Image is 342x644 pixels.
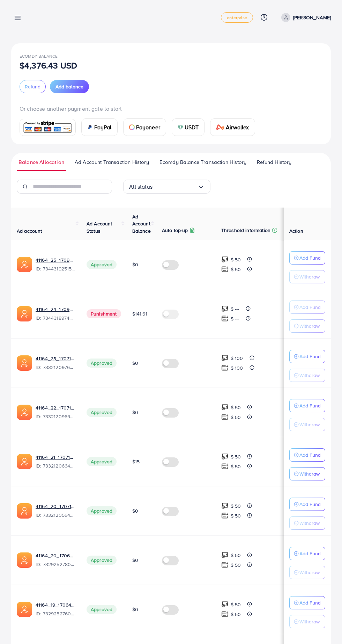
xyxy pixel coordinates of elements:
[299,549,321,558] p: Add Fund
[299,451,321,459] p: Add Fund
[132,213,151,234] span: Ad Account Balance
[20,80,46,93] button: Refund
[36,413,75,420] span: ID: 7332120969684811778
[36,561,75,568] span: ID: 7329252780571557890
[299,401,321,410] p: Add Fund
[299,352,321,361] p: Add Fund
[226,123,249,131] span: Airwallex
[299,420,320,429] p: Withdraw
[221,413,229,421] img: top-up amount
[221,315,229,322] img: top-up amount
[87,359,117,368] span: Approved
[36,462,75,469] span: ID: 7332120664427642882
[293,13,331,22] p: [PERSON_NAME]
[221,551,229,559] img: top-up amount
[299,322,320,330] p: Withdraw
[132,310,147,317] span: $141.61
[185,123,199,131] span: USDT
[132,458,140,465] span: $15
[132,606,138,613] span: $0
[87,506,117,515] span: Approved
[87,605,117,614] span: Approved
[36,306,75,322] div: <span class='underline'>41164_24_1709982576916</span></br>7344318974215340033
[221,512,229,519] img: top-up amount
[289,547,325,560] button: Add Fund
[129,181,153,192] span: All status
[231,462,241,471] p: $ 50
[221,601,229,608] img: top-up amount
[172,118,205,136] a: cardUSDT
[289,301,325,314] button: Add Fund
[299,470,320,478] p: Withdraw
[231,551,241,559] p: $ 50
[289,498,325,511] button: Add Fund
[289,369,325,382] button: Withdraw
[123,118,166,136] a: cardPayoneer
[289,251,325,265] button: Add Fund
[132,409,138,416] span: $0
[20,61,77,70] p: $4,376.43 USD
[289,227,303,234] span: Action
[221,256,229,263] img: top-up amount
[20,104,322,113] p: Or choose another payment gate to start
[289,566,325,579] button: Withdraw
[216,124,224,130] img: card
[123,180,210,194] div: Search for option
[221,404,229,411] img: top-up amount
[221,453,229,460] img: top-up amount
[36,256,75,273] div: <span class='underline'>41164_25_1709982599082</span></br>7344319251534069762
[221,226,270,234] p: Threshold information
[289,615,325,628] button: Withdraw
[289,319,325,333] button: Withdraw
[87,260,117,269] span: Approved
[87,220,112,234] span: Ad Account Status
[231,403,241,412] p: $ 50
[17,602,32,617] img: ic-ads-acc.e4c84228.svg
[178,124,183,130] img: card
[36,610,75,617] span: ID: 7329252760468127746
[81,118,118,136] a: cardPayPal
[231,265,241,274] p: $ 50
[257,158,291,166] span: Refund History
[299,371,320,379] p: Withdraw
[227,15,247,20] span: enterprise
[36,503,75,519] div: <span class='underline'>41164_20_1707142368069</span></br>7332120564271874049
[289,448,325,462] button: Add Fund
[36,404,75,411] a: 41164_22_1707142456408
[299,500,321,508] p: Add Fund
[20,53,58,59] span: Ecomdy Balance
[75,158,149,166] span: Ad Account Transaction History
[221,354,229,362] img: top-up amount
[221,502,229,509] img: top-up amount
[289,596,325,609] button: Add Fund
[36,364,75,371] span: ID: 7332120976240689154
[36,404,75,420] div: <span class='underline'>41164_22_1707142456408</span></br>7332120969684811778
[36,552,75,559] a: 41164_20_1706474683598
[18,158,64,166] span: Balance Allocation
[221,12,253,23] a: enterprise
[278,13,331,22] a: [PERSON_NAME]
[36,454,75,470] div: <span class='underline'>41164_21_1707142387585</span></br>7332120664427642882
[20,119,76,136] a: card
[36,314,75,321] span: ID: 7344318974215340033
[231,561,241,569] p: $ 50
[36,601,75,617] div: <span class='underline'>41164_19_1706474666940</span></br>7329252760468127746
[221,610,229,618] img: top-up amount
[17,227,42,234] span: Ad account
[87,124,93,130] img: card
[299,599,321,607] p: Add Fund
[36,306,75,313] a: 41164_24_1709982576916
[136,123,160,131] span: Payoneer
[299,303,321,311] p: Add Fund
[289,467,325,480] button: Withdraw
[221,266,229,273] img: top-up amount
[221,463,229,470] img: top-up amount
[36,454,75,461] a: 41164_21_1707142387585
[132,507,138,514] span: $0
[299,519,320,527] p: Withdraw
[36,256,75,263] a: 41164_25_1709982599082
[22,120,73,135] img: card
[36,355,75,362] a: 41164_23_1707142475983
[87,309,121,318] span: Punishment
[55,83,83,90] span: Add balance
